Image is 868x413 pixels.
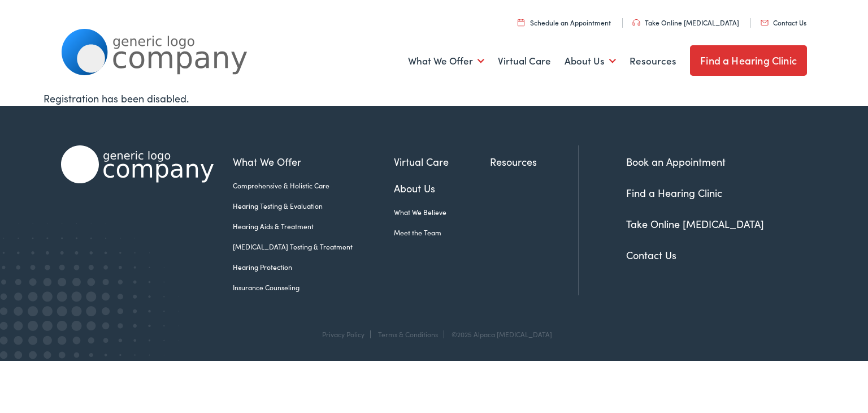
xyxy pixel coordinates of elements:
[233,201,394,211] a: Hearing Testing & Evaluation
[61,145,214,183] img: Alpaca Audiology
[626,248,676,262] a: Contact Us
[233,221,394,231] a: Hearing Aids & Treatment
[394,180,490,196] a: About Us
[490,154,578,169] a: Resources
[626,217,764,231] a: Take Online [MEDICAL_DATA]
[408,40,484,82] a: What We Offer
[44,91,824,106] div: Registration has been disabled.
[761,20,769,25] img: utility icon
[632,18,739,27] a: Take Online [MEDICAL_DATA]
[518,19,524,26] img: utility icon
[518,18,611,27] a: Schedule an Appointment
[322,329,364,339] a: Privacy Policy
[761,18,806,27] a: Contact Us
[378,329,438,339] a: Terms & Conditions
[233,282,394,292] a: Insurance Counseling
[446,330,552,338] div: ©2025 Alpaca [MEDICAL_DATA]
[394,154,490,169] a: Virtual Care
[233,180,394,191] a: Comprehensive & Holistic Care
[630,40,676,82] a: Resources
[233,242,394,252] a: [MEDICAL_DATA] Testing & Treatment
[498,40,551,82] a: Virtual Care
[394,207,490,217] a: What We Believe
[394,227,490,238] a: Meet the Team
[632,19,640,26] img: utility icon
[233,154,394,169] a: What We Offer
[626,154,726,169] a: Book an Appointment
[626,186,722,200] a: Find a Hearing Clinic
[690,45,807,76] a: Find a Hearing Clinic
[233,262,394,272] a: Hearing Protection
[565,40,616,82] a: About Us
